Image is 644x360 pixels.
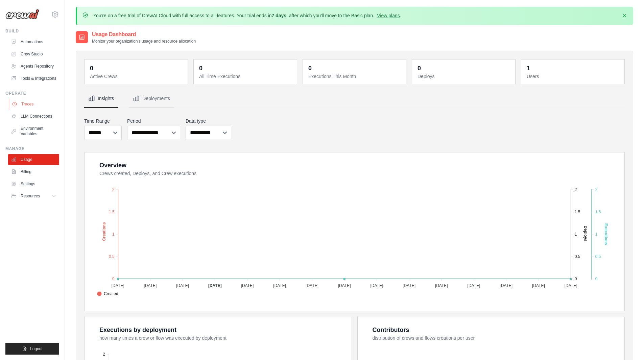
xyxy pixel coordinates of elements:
img: Logo [5,9,39,19]
tspan: [DATE] [112,283,124,288]
tspan: [DATE] [176,283,189,288]
button: Resources [8,191,59,201]
tspan: [DATE] [532,283,545,288]
tspan: 2 [595,187,598,192]
p: You're on a free trial of CrewAI Cloud with full access to all features. Your trial ends in , aft... [93,12,401,19]
tspan: 0 [595,277,598,281]
strong: 7 days [271,13,286,18]
div: 0 [418,64,421,73]
tspan: 1 [575,232,577,237]
div: 0 [199,64,202,73]
a: LLM Connections [8,111,59,122]
button: Deployments [129,90,174,108]
a: Traces [9,99,60,110]
span: Logout [30,346,43,352]
nav: Tabs [84,90,625,108]
p: Monitor your organization's usage and resource allocation [92,39,196,44]
div: Overview [99,161,126,170]
a: View plans [377,13,400,18]
tspan: [DATE] [468,283,480,288]
button: Logout [5,343,59,355]
a: Automations [8,37,59,47]
dt: Active Crews [90,73,184,80]
tspan: 0.5 [595,254,601,259]
dt: Crews created, Deploys, and Crew executions [99,170,616,177]
label: Time Range [84,118,122,124]
div: Executions by deployment [99,325,176,335]
div: Manage [5,146,59,151]
a: Environment Variables [8,123,59,139]
tspan: [DATE] [273,283,286,288]
tspan: [DATE] [338,283,351,288]
tspan: [DATE] [144,283,157,288]
tspan: [DATE] [370,283,383,288]
tspan: 2 [575,187,577,192]
tspan: 0 [575,277,577,281]
tspan: [DATE] [208,283,222,288]
tspan: 2 [112,187,115,192]
tspan: 1.5 [575,210,580,214]
tspan: 1 [595,232,598,237]
tspan: 0.5 [109,254,115,259]
dt: Deploys [418,73,511,80]
tspan: [DATE] [500,283,512,288]
dt: Executions This Month [308,73,402,80]
tspan: 1.5 [595,210,601,214]
text: Deploys [583,225,588,241]
div: Contributors [373,325,409,335]
a: Crew Studio [8,49,59,59]
dt: Users [527,73,620,80]
tspan: [DATE] [306,283,318,288]
h2: Usage Dashboard [92,30,196,39]
div: 0 [308,64,312,73]
tspan: [DATE] [403,283,415,288]
dt: how many times a crew or flow was executed by deployment [99,335,343,341]
div: Operate [5,91,59,96]
a: Settings [8,178,59,189]
label: Data type [186,118,231,124]
a: Billing [8,166,59,177]
div: Build [5,28,59,34]
a: Tools & Integrations [8,73,59,84]
a: Agents Repository [8,61,59,72]
div: 0 [90,64,93,73]
dt: All Time Executions [199,73,293,80]
tspan: 1.5 [109,210,115,214]
tspan: 0 [112,277,115,281]
dt: distribution of crews and flows creations per user [373,335,617,341]
tspan: 0.5 [575,254,580,259]
button: Insights [84,90,118,108]
tspan: [DATE] [241,283,254,288]
tspan: [DATE] [565,283,577,288]
span: Created [97,291,118,297]
tspan: 1 [112,232,115,237]
tspan: 2 [103,352,105,357]
tspan: [DATE] [435,283,448,288]
div: 1 [527,64,530,73]
a: Usage [8,154,59,165]
text: Executions [604,223,609,245]
label: Period [127,118,180,124]
text: Creations [102,222,106,241]
span: Resources [21,193,40,199]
